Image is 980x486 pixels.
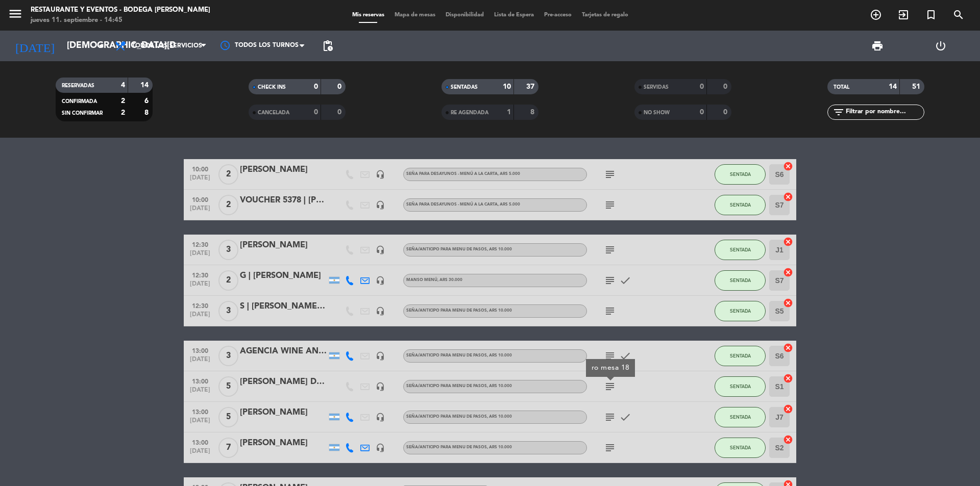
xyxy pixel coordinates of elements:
[31,15,210,25] div: jueves 11. septiembre - 14:45
[723,109,729,116] strong: 0
[619,350,631,362] i: check
[507,109,511,116] strong: 1
[240,437,327,450] div: [PERSON_NAME]
[376,413,385,422] i: headset_mic
[715,407,766,427] button: SENTADA
[730,414,751,420] span: SENTADA
[187,436,213,448] span: 13:00
[619,411,631,423] i: check
[240,345,327,358] div: AGENCIA WINE AND FUN
[376,170,385,179] i: headset_mic
[406,415,512,419] span: Seña/anticipo para MENU DE PASOS
[644,110,670,115] span: NO SHOW
[187,344,213,356] span: 13:00
[715,346,766,366] button: SENTADA
[889,83,897,90] strong: 14
[240,163,327,176] div: [PERSON_NAME]
[144,97,151,105] strong: 6
[62,99,97,104] span: CONFIRMADA
[909,31,972,61] div: LOG OUT
[715,270,766,291] button: SENTADA
[187,375,213,387] span: 13:00
[140,82,151,89] strong: 14
[218,195,238,215] span: 2
[783,373,793,383] i: cancel
[451,85,478,90] span: SENTADAS
[322,40,334,52] span: pending_actions
[187,193,213,205] span: 10:00
[604,305,616,317] i: subject
[489,12,539,18] span: Lista de Espera
[715,301,766,321] button: SENTADA
[700,109,704,116] strong: 0
[187,417,213,429] span: [DATE]
[218,346,238,366] span: 3
[715,240,766,260] button: SENTADA
[487,415,512,419] span: , ARS 10.000
[487,445,512,449] span: , ARS 10.000
[783,298,793,308] i: cancel
[952,9,965,21] i: search
[487,384,512,388] span: , ARS 10.000
[8,6,23,21] i: menu
[783,237,793,247] i: cancel
[376,306,385,316] i: headset_mic
[240,406,327,419] div: [PERSON_NAME]
[187,299,213,311] span: 12:30
[730,247,751,252] span: SENTADA
[376,245,385,254] i: headset_mic
[730,308,751,314] span: SENTADA
[218,438,238,458] span: 7
[604,350,616,362] i: subject
[526,83,536,90] strong: 37
[121,82,125,89] strong: 4
[539,12,577,18] span: Pre-acceso
[187,405,213,417] span: 13:00
[487,309,512,313] span: , ARS 10.000
[376,382,385,391] i: headset_mic
[935,40,947,52] i: power_settings_new
[218,270,238,291] span: 2
[870,9,882,21] i: add_circle_outline
[337,83,344,90] strong: 0
[218,164,238,185] span: 2
[440,12,489,18] span: Disponibilidad
[187,356,213,368] span: [DATE]
[62,83,94,88] span: RESERVADAS
[783,404,793,414] i: cancel
[187,269,213,280] span: 12:30
[240,375,327,389] div: [PERSON_NAME] De [PERSON_NAME]
[604,199,616,211] i: subject
[376,276,385,285] i: headset_mic
[925,9,937,21] i: turned_in_not
[730,353,751,359] span: SENTADA
[619,274,631,287] i: check
[62,111,103,116] span: SIN CONFIRMAR
[715,164,766,185] button: SENTADA
[723,83,729,90] strong: 0
[187,250,213,262] span: [DATE]
[604,244,616,256] i: subject
[715,438,766,458] button: SENTADA
[912,83,922,90] strong: 51
[121,109,125,116] strong: 2
[218,407,238,427] span: 5
[530,109,536,116] strong: 8
[376,351,385,361] i: headset_mic
[406,445,512,449] span: Seña/anticipo para MENU DE PASOS
[437,278,462,282] span: , ARS 30.000
[187,163,213,174] span: 10:00
[218,376,238,397] span: 5
[389,12,440,18] span: Mapa de mesas
[187,205,213,217] span: [DATE]
[604,411,616,423] i: subject
[406,278,462,282] span: MANSO MENÚ
[783,161,793,171] i: cancel
[376,443,385,452] i: headset_mic
[715,195,766,215] button: SENTADA
[218,240,238,260] span: 3
[314,83,318,90] strong: 0
[730,383,751,389] span: SENTADA
[451,110,488,115] span: RE AGENDADA
[498,172,520,176] span: , ARS 5.000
